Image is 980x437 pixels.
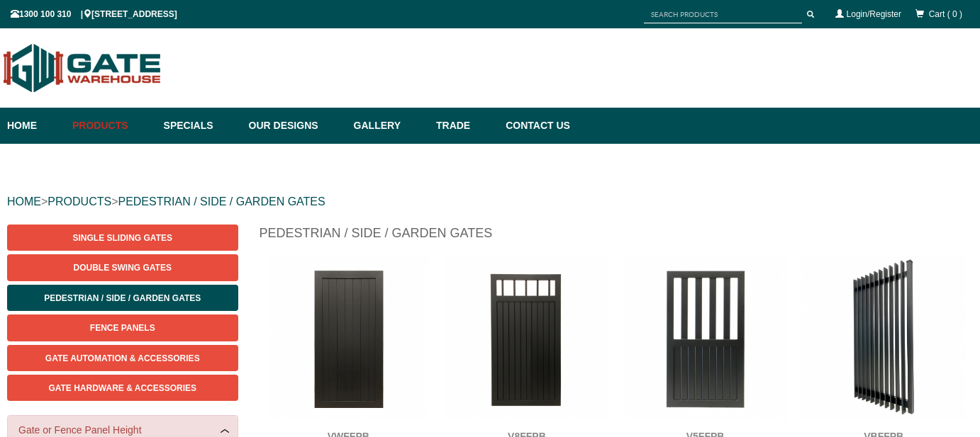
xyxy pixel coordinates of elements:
a: Products [65,108,157,144]
a: Gate Hardware & Accessories [7,375,238,401]
a: Specials [157,108,242,144]
span: Single Sliding Gates [73,233,172,243]
span: Gate Hardware & Accessories [48,383,196,393]
a: Home [7,108,65,144]
a: Pedestrian / Side / Garden Gates [7,285,238,311]
h1: Pedestrian / Side / Garden Gates [260,225,974,249]
a: Trade [429,108,499,144]
img: V8FFPB - Flat Top (Partial Privacy approx.85%) - Aluminium Pedestrian / Side Gate (Single Swing G... [445,256,609,421]
span: Fence Panels [90,323,155,333]
a: Our Designs [242,108,347,144]
a: PRODUCTS [48,195,111,208]
span: 1300 100 310 | [STREET_ADDRESS] [11,9,177,19]
div: > > [7,179,973,225]
img: V5FFPB - Flat Top (Partial Privacy approx.50%) - Aluminium Pedestrian / Side Gate (Single Swing G... [623,256,788,421]
span: Double Swing Gates [74,263,172,273]
span: Pedestrian / Side / Garden Gates [44,293,201,303]
span: Cart ( 0 ) [929,9,962,19]
a: Single Sliding Gates [7,225,238,251]
a: Double Swing Gates [7,254,238,280]
a: Gallery [347,108,429,144]
img: VBFFPB - Ready to Install Fully Welded 65x16mm Vertical Blade - Aluminium Pedestrian / Side Gate ... [801,256,966,421]
a: Gate Automation & Accessories [7,345,238,371]
span: Gate Automation & Accessories [45,353,200,363]
a: Login/Register [847,9,901,19]
a: Fence Panels [7,314,238,341]
img: VWFFPB - Flat Top (Full Privacy) - Aluminium Pedestrian / Side Gate (Single Swing Gate) - Matte B... [267,256,431,421]
a: Contact Us [499,108,570,144]
a: PEDESTRIAN / SIDE / GARDEN GATES [118,195,325,208]
input: SEARCH PRODUCTS [644,6,802,23]
a: HOME [7,195,41,208]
